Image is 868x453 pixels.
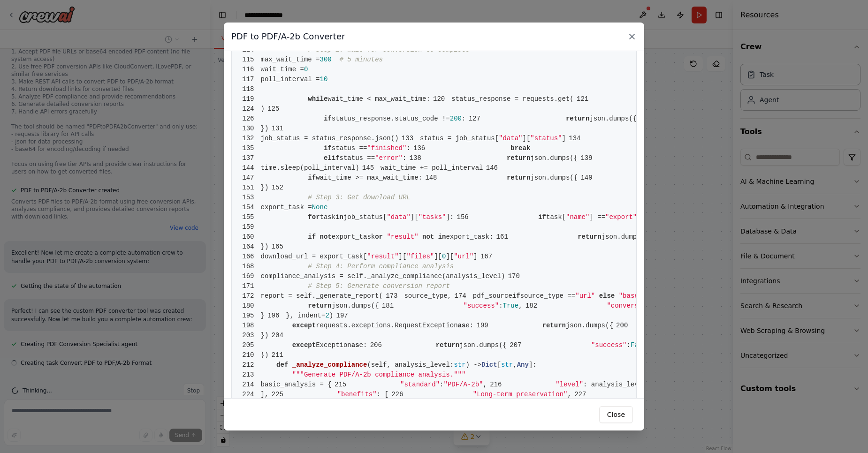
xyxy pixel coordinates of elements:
span: not [320,233,332,241]
span: 226 [388,390,410,400]
span: json.dumps({ [530,154,578,162]
span: 152 [268,183,290,193]
span: "PDF/A-2b" [443,381,483,388]
span: def [276,361,288,369]
span: , [567,391,571,398]
span: 137 [239,153,261,163]
span: in [438,233,446,241]
span: 207 [507,340,528,350]
span: 151 [239,183,261,193]
span: 134 [566,134,587,143]
span: wait_time += poll_interval [359,164,483,172]
span: 121 [574,94,595,104]
span: str [454,361,465,369]
span: 181 [379,301,401,311]
span: ( [367,361,371,369]
span: "export" [605,213,637,221]
span: if [324,144,332,152]
span: while [308,95,327,103]
span: else [599,292,615,300]
span: job_status[ [343,213,387,221]
span: "conversion" [607,302,654,310]
span: 200 [613,321,635,331]
span: max_wait_time = [261,56,320,63]
span: 170 [505,272,526,281]
span: 132 [239,134,261,143]
span: status_response = requests.get( [430,95,574,103]
span: json.dumps({ [602,233,649,241]
span: if [308,174,316,181]
span: 212 [239,360,261,370]
span: 169 [239,272,261,281]
span: : [403,154,406,162]
span: 2 [325,312,329,319]
span: : [499,302,503,310]
span: }, indent= [286,312,325,319]
span: if [308,233,316,241]
span: : [462,115,465,122]
span: task[ [546,213,566,221]
span: wait_time >= max_wait_time: [316,174,422,181]
span: 197 [333,311,355,321]
span: return [436,341,459,349]
span: export_task = [261,204,312,211]
span: _analyze_compliance [292,361,367,369]
span: "standard" [400,381,440,388]
span: Dict [481,361,497,369]
span: 210 [239,350,261,360]
span: not [422,233,434,241]
span: 200 [450,115,462,122]
span: "base64_content" [619,292,682,300]
span: 174 [451,291,473,301]
span: return [566,115,589,122]
span: json.dumps({ [459,341,507,349]
span: 146 [483,163,504,173]
span: ][ [446,253,454,260]
span: "data" [387,213,410,221]
span: 203 [239,331,261,340]
span: 214 [239,380,261,390]
span: source_type, [383,292,451,300]
span: "Long-term preservation" [473,391,568,398]
span: download_url = export_task[ [261,253,367,260]
span: except [292,322,316,329]
span: return [308,302,331,310]
span: "url" [575,292,595,300]
span: 161 [493,232,515,242]
span: 167 [478,252,499,262]
span: wait_time < max_wait_time: [327,95,430,103]
span: ]: [529,361,537,369]
span: json.dumps({ [332,302,379,310]
span: , [483,381,487,388]
span: 224 [239,390,261,400]
span: 136 [411,143,432,153]
h3: PDF to PDF/A-2b Converter [231,30,345,43]
button: Close [599,406,633,423]
span: 300 [320,56,332,63]
span: [ [497,361,501,369]
span: return [578,233,601,241]
span: ][ [523,135,531,142]
span: 211 [268,350,290,360]
span: }) [239,243,268,250]
span: 0 [442,253,446,260]
span: 171 [239,281,261,291]
span: export_task: [446,233,493,241]
span: 130 [239,124,261,134]
span: # Step 5: Generate conversion report [308,282,449,290]
span: : [406,144,410,152]
span: 145 [359,163,381,173]
span: "success" [591,341,627,349]
span: # Step 3: Get download URL [308,194,410,201]
span: "url" [454,253,473,260]
span: 159 [239,222,261,232]
span: 147 [239,173,261,183]
span: "finished" [367,144,406,152]
span: 172 [239,291,261,301]
span: 155 [239,212,261,222]
span: # 5 minutes [340,56,383,63]
span: }) [239,125,268,132]
span: 125 [265,104,286,114]
span: e: [359,341,367,349]
span: "tasks" [419,213,446,221]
